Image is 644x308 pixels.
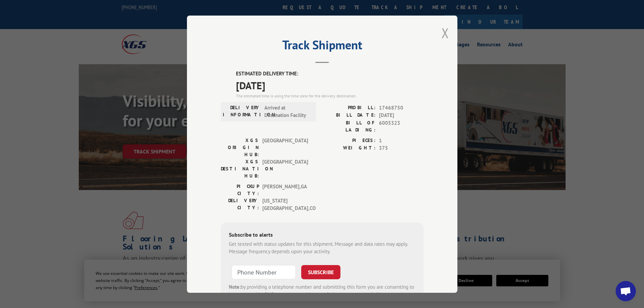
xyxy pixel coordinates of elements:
[322,104,376,112] label: PROBILL:
[322,144,376,152] label: WEIGHT:
[229,283,415,306] div: by providing a telephone number and submitting this form you are consenting to be contacted by SM...
[262,137,308,158] span: [GEOGRAPHIC_DATA]
[262,183,308,197] span: [PERSON_NAME] , GA
[221,137,259,158] label: XGS ORIGIN HUB:
[229,230,415,240] div: Subscribe to alerts
[229,240,415,255] div: Get texted with status updates for this shipment. Message and data rates may apply. Message frequ...
[379,104,424,112] span: 17468750
[301,265,340,279] button: SUBSCRIBE
[236,70,424,78] label: ESTIMATED DELIVERY TIME:
[379,144,424,152] span: 375
[616,281,636,301] a: Open chat
[262,197,308,212] span: [US_STATE][GEOGRAPHIC_DATA] , CO
[322,119,376,133] label: BILL OF LADING:
[264,104,310,119] span: Arrived at Destination Facility
[221,158,259,179] label: XGS DESTINATION HUB:
[236,93,424,99] div: The estimated time is using the time zone for the delivery destination.
[236,77,424,93] span: [DATE]
[379,119,424,133] span: 6005323
[221,183,259,197] label: PICKUP CITY:
[229,283,241,290] strong: Note:
[223,104,261,119] label: DELIVERY INFORMATION:
[232,265,296,279] input: Phone Number
[322,112,376,119] label: BILL DATE:
[322,137,376,144] label: PIECES:
[221,197,259,212] label: DELIVERY CITY:
[379,137,424,144] span: 1
[442,24,449,42] button: Close modal
[262,158,308,179] span: [GEOGRAPHIC_DATA]
[221,40,424,53] h2: Track Shipment
[379,112,424,119] span: [DATE]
